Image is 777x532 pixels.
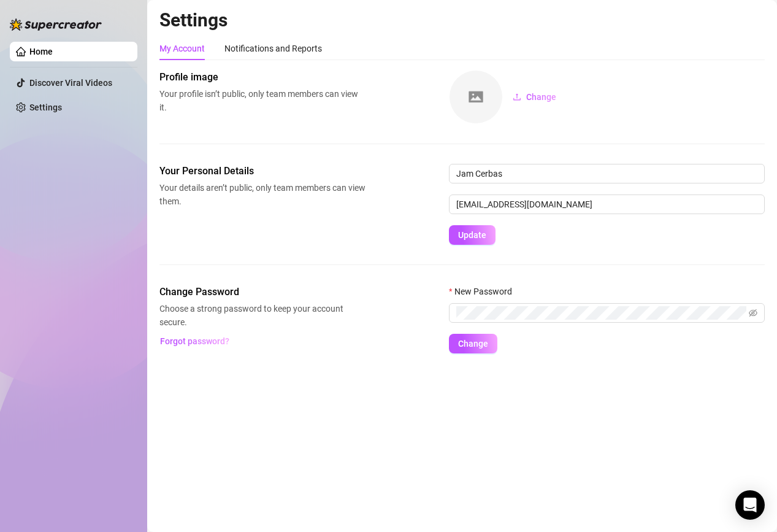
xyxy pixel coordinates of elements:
[29,47,53,56] a: Home
[458,230,486,240] span: Update
[159,181,366,208] span: Your details aren’t public, only team members can view them.
[735,490,765,520] div: Open Intercom Messenger
[449,285,520,298] label: New Password
[159,285,366,299] span: Change Password
[513,93,521,101] span: upload
[29,78,112,88] a: Discover Viral Videos
[159,87,366,114] span: Your profile isn’t public, only team members can view it.
[159,9,765,32] h2: Settings
[458,339,488,349] span: Change
[159,331,229,351] button: Forgot password?
[449,225,496,245] button: Update
[526,92,556,102] span: Change
[159,70,366,85] span: Profile image
[29,102,62,112] a: Settings
[449,164,765,183] input: Enter name
[449,334,497,353] button: Change
[10,18,102,31] img: logo-BBDzfeDw.svg
[159,42,205,55] div: My Account
[450,71,502,123] img: square-placeholder.png
[749,309,757,317] span: eye-invisible
[159,302,366,329] span: Choose a strong password to keep your account secure.
[456,306,746,320] input: New Password
[503,87,566,107] button: Change
[159,164,366,179] span: Your Personal Details
[224,42,322,55] div: Notifications and Reports
[449,195,765,214] input: Enter new email
[160,336,229,346] span: Forgot password?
